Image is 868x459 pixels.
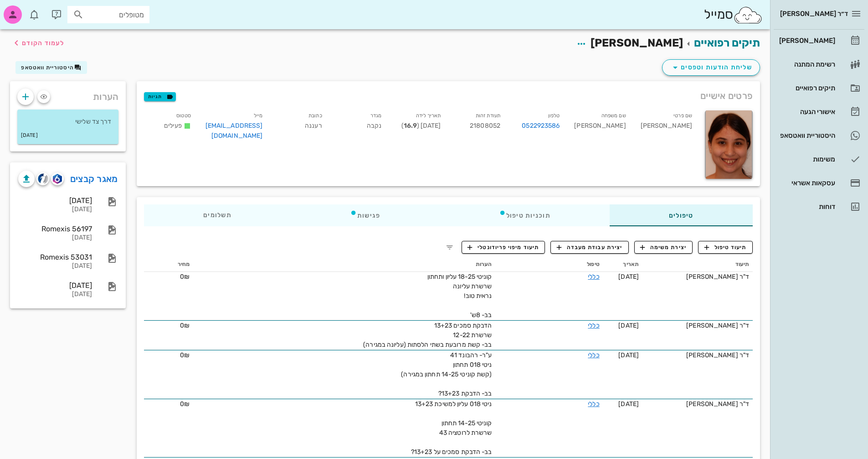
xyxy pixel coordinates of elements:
div: משימות [777,156,835,163]
span: פעילים [164,122,182,130]
div: דוחות [777,203,835,210]
span: ע"ר- רהבונד 41 ניטי 018 תחתון (קשת קוניטי 14-25 תחתון במגירה) בב- הדבקת 13+23? [401,351,492,397]
th: תיעוד [642,257,753,272]
div: [DATE] [18,206,92,214]
div: עסקאות אשראי [777,179,835,187]
span: [DATE] ( ) [401,122,441,130]
small: [DATE] [21,130,38,141]
span: רעננה [305,122,322,130]
button: שליחת הודעות וטפסים [662,59,760,76]
a: [PERSON_NAME] [774,30,864,52]
span: [PERSON_NAME] [591,37,683,49]
span: ניטי 018 עליון למשיכת 13+23 קוניטי 14-25 תחתון שרשרת לרוטציה 43 בב- הדבקת סמכים על 13+23? [411,400,492,456]
a: דוחות [774,196,864,218]
a: אישורי הגעה [774,101,864,123]
span: 0₪ [180,273,190,281]
span: תג [27,7,32,13]
span: [DATE] [618,351,639,359]
div: תוכניות טיפול [440,204,610,226]
button: cliniview logo [36,172,49,185]
div: תיקים רפואיים [777,84,835,92]
span: קוניטי 18-25 עליון ותחתון שרשרת עליונה נראית טוב! בב- 8ש' [427,273,492,319]
a: כללי [588,400,599,408]
span: לעמוד הקודם [22,39,64,47]
span: תיעוד מיפוי פריודונטלי [467,243,539,251]
span: תשלומים [203,212,231,219]
div: ד"ר [PERSON_NAME] [646,399,749,409]
div: אישורי הגעה [777,108,835,115]
a: רשימת המתנה [774,53,864,75]
img: cliniview logo [38,173,48,184]
div: רשימת המתנה [777,61,835,68]
img: SmileCloud logo [733,6,763,24]
div: [PERSON_NAME] [567,109,633,146]
small: מייל [254,113,262,119]
div: Romexis 56197 [18,224,92,233]
th: הערות [193,257,495,272]
strong: 16.9 [404,122,416,130]
a: עסקאות אשראי [774,172,864,194]
button: היסטוריית וואטסאפ [15,61,87,74]
button: תיעוד טיפול [698,241,753,254]
div: [DATE] [18,291,92,298]
div: נקבה [329,109,389,146]
div: [PERSON_NAME] [633,109,699,146]
div: היסטוריית וואטסאפ [777,132,835,139]
a: תיקים רפואיים [694,37,760,49]
a: מאגר קבצים [70,172,118,186]
img: romexis logo [53,174,62,184]
span: 0₪ [180,351,190,359]
button: יצירת משימה [634,241,693,254]
button: תגיות [144,92,176,101]
span: שליחת הודעות וטפסים [670,62,752,73]
th: מחיר [144,257,193,272]
button: לעמוד הקודם [11,35,64,51]
div: [PERSON_NAME] [777,37,835,44]
span: יצירת עבודת מעבדה [557,243,622,251]
button: תיעוד מיפוי פריודונטלי [462,241,545,254]
span: תיעוד טיפול [704,243,747,251]
span: [DATE] [618,273,639,281]
small: מגדר [370,113,381,119]
div: פגישות [291,204,440,226]
span: 21808052 [470,122,500,130]
span: היסטוריית וואטסאפ [21,64,74,71]
span: 0₪ [180,400,190,408]
small: שם משפחה [601,113,626,119]
a: כללי [588,351,599,359]
span: 0₪ [180,322,190,329]
small: כתובת [308,113,322,119]
small: שם פרטי [673,113,692,119]
a: [EMAIL_ADDRESS][DOMAIN_NAME] [205,122,263,140]
th: תאריך [603,257,642,272]
a: משימות [774,148,864,170]
small: תאריך לידה [416,113,441,119]
button: romexis logo [51,172,64,185]
div: Romexis 53031 [18,253,92,261]
div: הערות [10,81,126,108]
span: הדבקת סמכים 13+23 שרשרת 12-22 בב- קשת מרובעת בשתי הלסתות (עליונה במגירה) [363,322,492,349]
span: ד״ר [PERSON_NAME] [780,10,848,18]
div: ד"ר [PERSON_NAME] [646,350,749,360]
small: סטטוס [176,113,191,119]
small: טלפון [548,113,560,119]
span: יצירת משימה [640,243,687,251]
button: יצירת עבודת מעבדה [550,241,628,254]
div: [DATE] [18,281,92,290]
div: [DATE] [18,262,92,270]
div: סמייל [704,5,763,25]
span: [DATE] [618,322,639,329]
a: היסטוריית וואטסאפ [774,125,864,146]
a: 0522923586 [522,121,560,131]
div: [DATE] [18,196,92,205]
th: טיפול [495,257,603,272]
span: [DATE] [618,400,639,408]
span: תגיות [148,93,172,101]
a: כללי [588,322,599,329]
p: דרך צד שלישי [25,117,111,127]
a: כללי [588,273,599,281]
div: ד"ר [PERSON_NAME] [646,321,749,330]
small: תעודת זהות [476,113,500,119]
div: ד"ר [PERSON_NAME] [646,272,749,282]
span: פרטים אישיים [700,89,753,103]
